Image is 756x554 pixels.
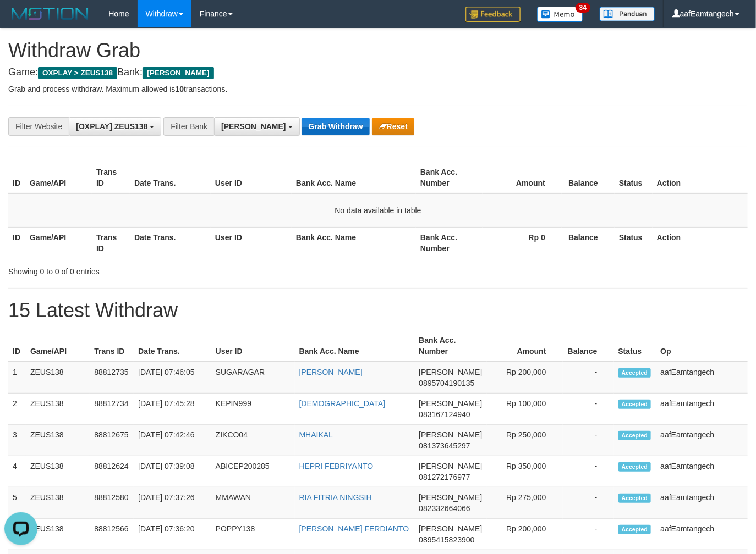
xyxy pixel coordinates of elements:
td: [DATE] 07:36:20 [134,519,211,550]
th: ID [8,162,25,193]
td: Rp 275,000 [487,487,563,519]
button: Reset [372,118,414,135]
td: [DATE] 07:39:08 [134,456,211,487]
td: aafEamtangech [656,487,748,519]
td: POPPY138 [211,519,295,550]
span: Copy 082332664066 to clipboard [419,504,470,513]
span: OXPLAY > ZEUS138 [38,67,117,79]
th: Status [615,162,653,193]
td: - [563,425,614,456]
span: [PERSON_NAME] [419,493,482,502]
td: - [563,394,614,425]
td: 2 [8,394,26,425]
td: 88812735 [90,362,134,394]
a: [DEMOGRAPHIC_DATA] [299,399,386,408]
span: [PERSON_NAME] [221,122,286,131]
td: ABICEP200285 [211,456,295,487]
th: Bank Acc. Number [414,330,486,362]
th: User ID [211,162,292,193]
td: aafEamtangech [656,394,748,425]
td: MMAWAN [211,487,295,519]
th: Date Trans. [130,227,211,258]
td: 88812566 [90,519,134,550]
td: ZEUS138 [26,394,90,425]
td: [DATE] 07:46:05 [134,362,211,394]
th: Amount [487,330,563,362]
td: - [563,456,614,487]
td: ZEUS138 [26,425,90,456]
td: aafEamtangech [656,362,748,394]
th: Bank Acc. Name [295,330,415,362]
th: ID [8,227,25,258]
button: Grab Withdraw [302,118,369,135]
button: [OXPLAY] ZEUS138 [69,117,161,136]
th: Op [656,330,748,362]
th: Trans ID [92,227,130,258]
th: Status [615,227,653,258]
th: Date Trans. [134,330,211,362]
td: Rp 250,000 [487,425,563,456]
td: 88812675 [90,425,134,456]
td: Rp 200,000 [487,362,563,394]
th: Game/API [25,162,92,193]
td: aafEamtangech [656,519,748,550]
th: User ID [211,227,292,258]
td: [DATE] 07:45:28 [134,394,211,425]
td: ZIKCO04 [211,425,295,456]
span: [PERSON_NAME] [419,462,482,470]
span: Accepted [618,431,651,440]
h1: Withdraw Grab [8,40,748,62]
th: Trans ID [92,162,130,193]
th: ID [8,330,26,362]
td: 88812624 [90,456,134,487]
td: [DATE] 07:42:46 [134,425,211,456]
button: [PERSON_NAME] [214,117,299,136]
div: Filter Website [8,117,69,136]
td: - [563,362,614,394]
td: ZEUS138 [26,362,90,394]
th: Amount [483,162,562,193]
strong: 10 [175,85,184,93]
th: Action [653,162,748,193]
img: MOTION_logo.png [8,5,92,22]
a: [PERSON_NAME] FERDIANTO [299,524,409,533]
th: Game/API [26,330,90,362]
th: User ID [211,330,295,362]
span: Copy 0895704190135 to clipboard [419,379,474,387]
span: 34 [576,3,590,13]
span: Copy 0895415823900 to clipboard [419,535,474,544]
div: Showing 0 to 0 of 0 entries [8,262,307,277]
span: Copy 081272176977 to clipboard [419,473,470,481]
td: 3 [8,425,26,456]
td: ZEUS138 [26,487,90,519]
span: Accepted [618,525,651,534]
th: Balance [562,162,615,193]
td: Rp 200,000 [487,519,563,550]
img: panduan.png [600,7,655,21]
td: aafEamtangech [656,425,748,456]
img: Feedback.jpg [465,7,521,22]
td: 88812734 [90,394,134,425]
span: [PERSON_NAME] [419,368,482,376]
button: Open LiveChat chat widget [4,4,37,37]
td: No data available in table [8,193,748,228]
span: Accepted [618,494,651,503]
a: MHAIKAL [299,430,333,439]
span: [PERSON_NAME] [419,524,482,533]
td: ZEUS138 [26,456,90,487]
th: Status [614,330,656,362]
td: SUGARAGAR [211,362,295,394]
a: HEPRI FEBRIYANTO [299,462,374,470]
th: Bank Acc. Number [416,227,483,258]
h4: Game: Bank: [8,67,748,78]
td: [DATE] 07:37:26 [134,487,211,519]
span: [PERSON_NAME] [143,67,213,79]
td: Rp 350,000 [487,456,563,487]
h1: 15 Latest Withdraw [8,300,748,322]
th: Rp 0 [483,227,562,258]
img: Button%20Memo.svg [537,7,583,22]
th: Action [653,227,748,258]
td: KEPIN999 [211,394,295,425]
td: 1 [8,362,26,394]
span: [PERSON_NAME] [419,430,482,439]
